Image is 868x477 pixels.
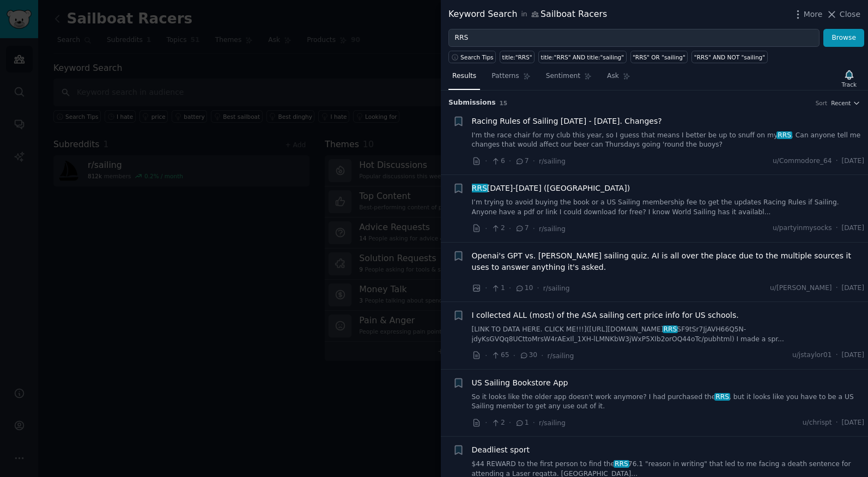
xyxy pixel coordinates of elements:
span: 15 [500,100,508,106]
span: r/sailing [548,352,574,360]
span: · [541,350,543,361]
button: Browse [823,29,864,47]
span: Close [840,9,860,20]
button: More [792,9,823,20]
span: u/jstaylor01 [792,351,832,360]
span: · [533,155,535,167]
span: · [485,223,487,234]
span: · [836,283,838,293]
span: · [537,282,539,294]
span: u/[PERSON_NAME] [770,283,832,293]
span: · [509,155,511,167]
a: title:"RRS" AND title:"sailing" [538,51,626,63]
button: Search Tips [448,51,496,63]
span: · [533,417,535,428]
span: r/sailing [539,225,566,233]
span: · [509,223,511,234]
a: US Sailing Bookstore App [472,377,568,389]
a: Ask [603,68,634,90]
span: · [485,155,487,167]
div: Track [842,81,857,88]
span: 6 [491,156,505,166]
span: · [836,351,838,360]
span: RRS [776,131,792,139]
span: Search Tips [460,53,494,61]
span: 7 [515,224,529,233]
span: · [533,223,535,234]
a: I'm the race chair for my club this year, so I guess that means I better be up to snuff on myRRS.... [472,131,865,150]
a: Results [448,68,480,90]
span: u/chrispt [803,418,832,428]
span: · [509,282,511,294]
a: "RRS" OR "sailing" [630,51,688,63]
span: Ask [607,71,619,81]
a: RRS[DATE]-[DATE] ([GEOGRAPHIC_DATA]) [472,183,630,194]
a: I collected ALL (most) of the ASA sailing cert price info for US schools. [472,310,739,321]
a: Patterns [488,68,534,90]
input: Try a keyword related to your business [448,29,820,47]
span: r/sailing [539,158,566,165]
span: RRS [714,393,730,401]
span: [DATE] [842,156,864,166]
span: · [485,417,487,428]
a: title:"RRS" [500,51,535,63]
span: · [836,418,838,428]
a: So it looks like the older app doesn't work anymore? I had purchased theRRS, but it looks like yo... [472,393,865,412]
span: · [836,224,838,233]
span: [DATE]-[DATE] ([GEOGRAPHIC_DATA]) [472,183,630,194]
a: ​ [LINK TO DATA HERE. CLICK ME!!!]([URL][DOMAIN_NAME]RRSSF9tSr7JjAVH66Q5N-jdyKsGVQq8UCttoMrsW4rAE... [472,325,865,344]
div: title:"RRS" AND title:"sailing" [541,53,624,61]
span: RRS [663,325,678,333]
span: u/Commodore_64 [773,156,832,166]
div: Sort [816,99,828,107]
span: Submission s [448,98,496,108]
div: Keyword Search Sailboat Racers [448,8,607,21]
span: 1 [491,283,505,293]
a: Racing Rules of Sailing [DATE] - [DATE]. Changes? [472,116,662,127]
span: 1 [515,418,529,428]
span: [DATE] [842,418,864,428]
span: Sentiment [546,71,580,81]
span: u/partyinmysocks [773,224,832,233]
span: RRS [471,184,488,192]
a: I’m trying to avoid buying the book or a US Sailing membership fee to get the updates Racing Rule... [472,198,865,217]
button: Close [826,9,860,20]
span: RRS [614,460,629,468]
div: "RRS" OR "sailing" [633,53,685,61]
span: · [509,417,511,428]
span: [DATE] [842,283,864,293]
span: r/sailing [539,419,566,427]
a: Deadliest sport [472,444,530,456]
span: · [513,350,515,361]
div: title:"RRS" [502,53,532,61]
div: "RRS" AND NOT "sailing" [694,53,765,61]
span: · [485,350,487,361]
span: in [521,10,527,20]
span: 65 [491,351,509,360]
span: [DATE] [842,224,864,233]
a: "RRS" AND NOT "sailing" [691,51,767,63]
span: 10 [515,283,533,293]
button: Recent [831,99,860,107]
span: r/sailing [543,285,570,292]
span: More [804,9,823,20]
span: · [485,282,487,294]
span: · [836,156,838,166]
span: 7 [515,156,529,166]
a: Sentiment [542,68,596,90]
span: 2 [491,224,505,233]
span: Results [452,71,476,81]
span: [DATE] [842,351,864,360]
a: Openai's GPT vs. [PERSON_NAME] sailing quiz. AI is all over the place due to the multiple sources... [472,250,865,273]
span: Recent [831,99,851,107]
span: Patterns [491,71,519,81]
span: 2 [491,418,505,428]
span: 30 [519,351,537,360]
button: Track [838,67,860,90]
